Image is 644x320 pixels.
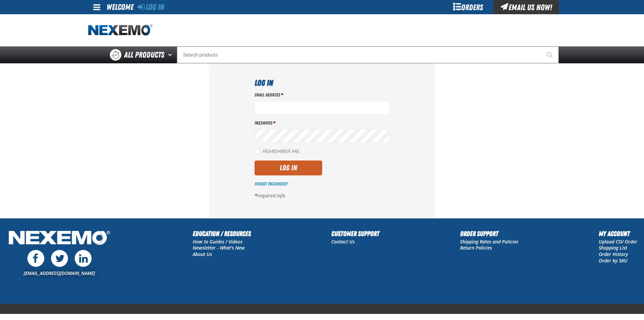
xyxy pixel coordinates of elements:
[7,229,112,249] img: Nexemo Logo
[124,49,164,61] span: All Products
[460,238,518,245] a: Shipping Rates and Policies
[255,149,260,154] input: Remember Me
[331,229,379,239] h2: Customer Support
[255,149,300,155] label: Remember Me
[599,257,627,264] a: Order by SKU
[255,181,288,187] a: Forgot Password?
[166,46,177,63] button: Open All Products pages
[193,251,212,257] a: About Us
[460,229,518,239] h2: Order Support
[331,238,355,245] a: Contact Us
[460,244,492,251] a: Return Policies
[193,238,242,245] a: How to Guides / Videos
[255,193,390,199] p: required info
[193,229,251,239] h2: Education / Resources
[177,46,559,63] input: Search
[599,229,637,239] h2: My Account
[88,24,152,36] img: Nexemo logo
[255,161,322,175] button: Log In
[542,46,559,63] button: Start Searching
[599,251,628,257] a: Order History
[193,244,245,251] a: Newsletter - What's New
[255,77,390,89] h1: Log In
[24,270,95,276] a: [EMAIL_ADDRESS][DOMAIN_NAME]
[255,92,390,98] label: Email Address
[88,24,152,36] a: Home
[599,238,637,245] a: Upload CSV Order
[138,2,164,12] a: Log In
[599,244,627,251] a: Shopping List
[255,120,390,126] label: Password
